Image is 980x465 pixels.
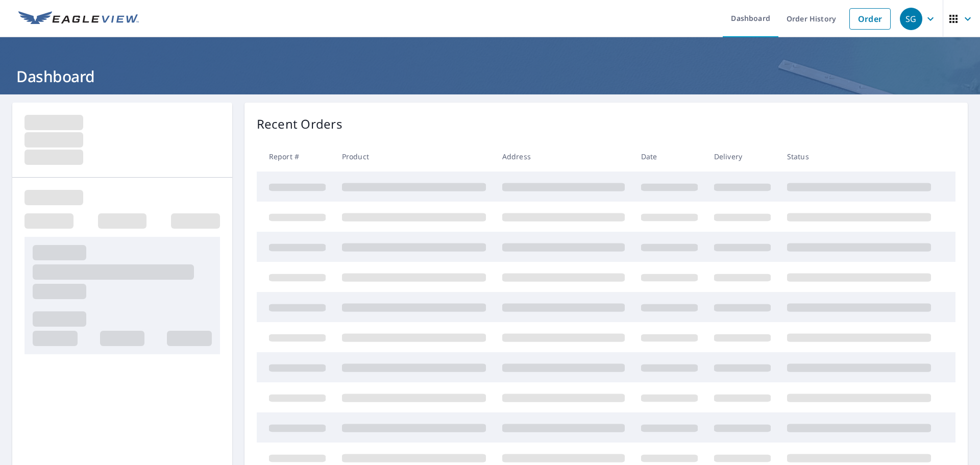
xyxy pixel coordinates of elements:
[900,8,922,30] div: SG
[12,66,968,87] h1: Dashboard
[334,141,494,172] th: Product
[257,115,342,133] p: Recent Orders
[849,8,891,30] a: Order
[257,141,334,172] th: Report #
[779,141,939,172] th: Status
[706,141,779,172] th: Delivery
[633,141,706,172] th: Date
[494,141,633,172] th: Address
[18,11,139,27] img: EV Logo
